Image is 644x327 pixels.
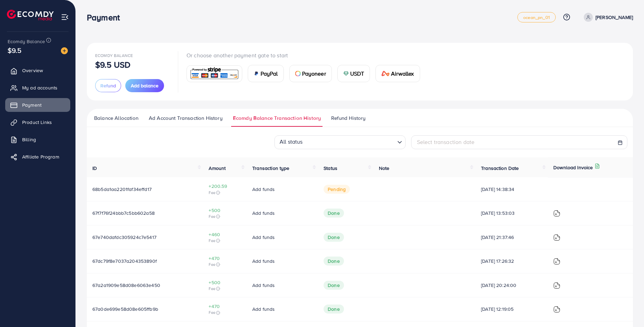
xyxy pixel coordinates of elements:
[209,310,241,315] span: Fee
[324,185,350,194] span: pending
[92,282,160,289] span: 67a2a1909e58d08e6063e450
[209,231,241,238] span: +460
[523,15,550,20] span: ocean_pn_01
[481,234,542,241] span: [DATE] 21:37:46
[94,114,138,122] span: Balance Allocation
[274,135,406,149] div: Search for option
[22,136,36,143] span: Billing
[209,255,241,262] span: +470
[481,306,542,312] span: [DATE] 12:19:05
[8,38,45,45] span: Ecomdy Balance
[92,258,157,265] span: 67dc79f8e7037a204353890f
[125,79,164,92] button: Add balance
[5,150,70,164] a: Affiliate Program
[553,306,560,313] img: ic-download-invoice.1f3c1b55.svg
[100,82,116,89] span: Refund
[324,165,337,172] span: Status
[481,282,542,289] span: [DATE] 20:24:00
[209,207,241,214] span: +500
[252,306,275,312] span: Add funds
[209,262,241,267] span: Fee
[8,45,22,55] span: $9.5
[331,114,365,122] span: Refund History
[324,305,344,314] span: Done
[278,136,304,147] span: All status
[7,10,54,20] img: logo
[379,165,390,172] span: Note
[553,282,560,289] img: ic-download-invoice.1f3c1b55.svg
[22,102,42,108] span: Payment
[261,69,278,78] span: PayPal
[92,306,158,312] span: 67a0de699e58d08e605ffb9b
[324,257,344,266] span: Done
[252,186,275,193] span: Add funds
[5,115,70,129] a: Product Links
[187,51,426,59] p: Or choose another payment gate to start
[22,84,57,91] span: My ad accounts
[92,234,156,241] span: 67e740dafdc305924c7e5417
[517,12,556,22] a: ocean_pn_01
[553,258,560,265] img: ic-download-invoice.1f3c1b55.svg
[553,210,560,217] img: ic-download-invoice.1f3c1b55.svg
[92,210,155,217] span: 67f7f76f24bbb7c5bb602a58
[233,114,321,122] span: Ecomdy Balance Transaction History
[295,71,301,76] img: card
[87,12,125,22] h3: Payment
[252,258,275,265] span: Add funds
[596,13,633,21] p: [PERSON_NAME]
[343,71,349,76] img: card
[324,233,344,242] span: Done
[22,67,43,74] span: Overview
[615,296,639,322] iframe: Chat
[5,81,70,95] a: My ad accounts
[381,71,390,76] img: card
[209,190,241,195] span: Fee
[302,69,326,78] span: Payoneer
[92,165,97,172] span: ID
[553,163,593,172] p: Download Invoice
[95,60,130,69] p: $9.5 USD
[95,52,133,58] span: Ecomdy Balance
[209,279,241,286] span: +500
[92,186,152,193] span: 68b5da1aa2201faf34effd17
[5,98,70,112] a: Payment
[22,153,59,160] span: Affiliate Program
[252,210,275,217] span: Add funds
[187,65,242,82] a: card
[209,214,241,219] span: Fee
[209,183,241,190] span: +200.59
[481,186,542,193] span: [DATE] 14:38:34
[252,165,290,172] span: Transaction type
[248,65,284,82] a: cardPayPal
[481,210,542,217] span: [DATE] 13:53:03
[324,209,344,218] span: Done
[324,281,344,290] span: Done
[289,65,332,82] a: cardPayoneer
[61,47,68,54] img: image
[209,165,226,172] span: Amount
[252,282,275,289] span: Add funds
[375,65,420,82] a: cardAirwallex
[553,234,560,241] img: ic-download-invoice.1f3c1b55.svg
[252,234,275,241] span: Add funds
[481,258,542,265] span: [DATE] 17:26:32
[254,71,259,76] img: card
[149,114,223,122] span: Ad Account Transaction History
[209,286,241,291] span: Fee
[209,238,241,243] span: Fee
[391,69,414,78] span: Airwallex
[350,69,364,78] span: USDT
[22,119,52,126] span: Product Links
[305,136,394,147] input: Search for option
[209,303,241,310] span: +470
[61,13,69,21] img: menu
[5,133,70,146] a: Billing
[131,82,158,89] span: Add balance
[337,65,370,82] a: cardUSDT
[481,165,519,172] span: Transaction Date
[581,13,633,22] a: [PERSON_NAME]
[95,79,121,92] button: Refund
[5,64,70,77] a: Overview
[189,66,240,81] img: card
